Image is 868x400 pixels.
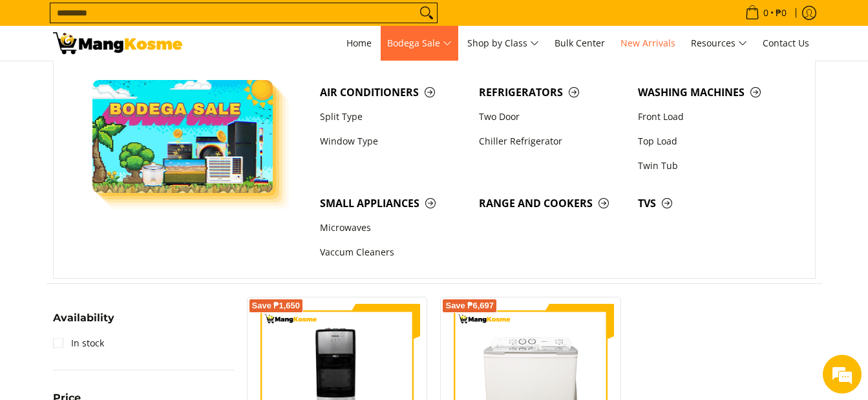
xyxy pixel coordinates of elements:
[631,129,790,154] a: Top Load
[631,154,790,178] a: Twin Tub
[472,105,631,129] a: Two Door
[320,195,466,212] span: Small Appliances
[313,241,472,265] a: Vaccum Cleaners
[631,80,790,105] a: Washing Machines
[340,26,378,61] a: Home
[472,191,631,215] a: Range and Cookers
[774,8,789,17] span: ₱0
[479,195,625,212] span: Range and Cookers
[416,3,437,23] button: Search
[445,302,494,310] span: Save ₱6,697
[684,26,754,61] a: Resources
[691,35,747,52] span: Resources
[346,37,372,49] span: Home
[313,191,472,215] a: Small Appliances
[53,32,182,54] img: New Arrivals: Fresh Release from The Premium Brands l Mang Kosme | Page 2
[555,37,605,49] span: Bulk Center
[479,85,625,101] span: Refrigerators
[548,26,611,61] a: Bulk Center
[53,313,114,323] span: Availability
[472,129,631,154] a: Chiller Refrigerator
[631,105,790,129] a: Front Load
[252,302,301,310] span: Save ₱1,650
[756,26,816,61] a: Contact Us
[614,26,682,61] a: New Arrivals
[313,105,472,129] a: Split Type
[313,129,472,154] a: Window Type
[631,191,790,215] a: TVs
[53,333,104,354] a: In stock
[472,80,631,105] a: Refrigerators
[467,35,539,52] span: Shop by Class
[320,85,466,101] span: Air Conditioners
[638,195,784,212] span: TVs
[620,37,675,49] span: New Arrivals
[313,80,472,105] a: Air Conditioners
[461,26,545,61] a: Shop by Class
[53,313,114,333] summary: Open
[387,35,452,52] span: Bodega Sale
[763,37,809,49] span: Contact Us
[92,80,273,193] img: Bodega Sale
[195,26,816,61] nav: Main Menu
[741,6,790,20] span: •
[381,26,458,61] a: Bodega Sale
[761,8,770,17] span: 0
[638,85,784,101] span: Washing Machines
[313,216,472,241] a: Microwaves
